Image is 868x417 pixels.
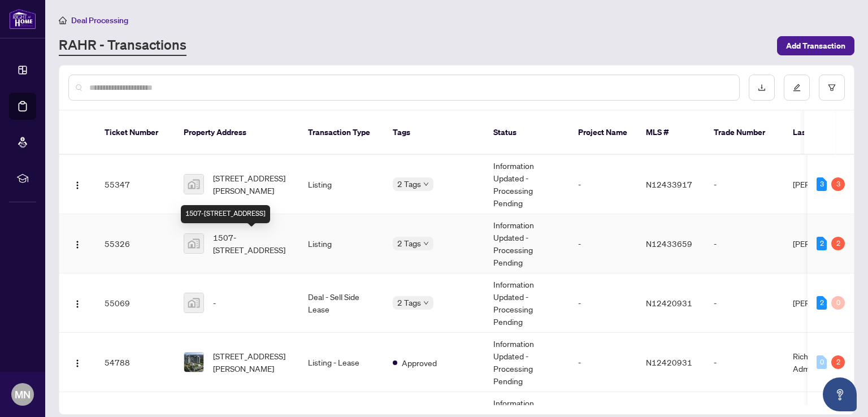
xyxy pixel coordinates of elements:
[817,355,827,369] div: 0
[184,293,203,312] img: thumbnail-img
[96,111,175,155] th: Ticket Number
[213,350,290,375] span: [STREET_ADDRESS][PERSON_NAME]
[484,155,569,214] td: Information Updated - Processing Pending
[831,177,845,191] div: 3
[646,357,692,367] span: N12420931
[299,214,384,273] td: Listing
[384,111,484,155] th: Tags
[828,84,836,92] span: filter
[213,172,290,197] span: [STREET_ADDRESS][PERSON_NAME]
[817,237,827,250] div: 2
[484,111,569,155] th: Status
[96,273,175,333] td: 55069
[817,177,827,191] div: 3
[423,300,429,306] span: down
[71,15,128,25] span: Deal Processing
[831,237,845,250] div: 2
[823,377,857,411] button: Open asap
[402,357,437,369] span: Approved
[705,155,784,214] td: -
[831,296,845,310] div: 0
[68,353,86,371] button: Logo
[73,359,82,368] img: Logo
[423,241,429,246] span: down
[397,177,421,190] span: 2 Tags
[397,296,421,309] span: 2 Tags
[184,175,203,194] img: thumbnail-img
[175,111,299,155] th: Property Address
[96,214,175,273] td: 55326
[73,181,82,190] img: Logo
[705,111,784,155] th: Trade Number
[786,37,845,55] span: Add Transaction
[749,75,775,101] button: download
[705,214,784,273] td: -
[569,155,637,214] td: -
[646,298,692,308] span: N12420931
[68,234,86,253] button: Logo
[484,273,569,333] td: Information Updated - Processing Pending
[213,297,216,309] span: -
[569,273,637,333] td: -
[484,214,569,273] td: Information Updated - Processing Pending
[73,299,82,309] img: Logo
[59,36,186,56] a: RAHR - Transactions
[817,296,827,310] div: 2
[793,84,801,92] span: edit
[784,75,810,101] button: edit
[73,240,82,249] img: Logo
[758,84,766,92] span: download
[705,273,784,333] td: -
[181,205,270,223] div: 1507-[STREET_ADDRESS]
[68,294,86,312] button: Logo
[59,16,67,24] span: home
[831,355,845,369] div: 2
[9,8,36,29] img: logo
[96,333,175,392] td: 54788
[569,333,637,392] td: -
[299,111,384,155] th: Transaction Type
[96,155,175,214] td: 55347
[15,386,31,402] span: MN
[423,181,429,187] span: down
[705,333,784,392] td: -
[484,333,569,392] td: Information Updated - Processing Pending
[184,234,203,253] img: thumbnail-img
[646,238,692,249] span: N12433659
[637,111,705,155] th: MLS #
[646,179,692,189] span: N12433917
[68,175,86,193] button: Logo
[299,333,384,392] td: Listing - Lease
[299,155,384,214] td: Listing
[184,353,203,372] img: thumbnail-img
[819,75,845,101] button: filter
[213,231,290,256] span: 1507-[STREET_ADDRESS]
[299,273,384,333] td: Deal - Sell Side Lease
[397,237,421,250] span: 2 Tags
[777,36,854,55] button: Add Transaction
[569,214,637,273] td: -
[569,111,637,155] th: Project Name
